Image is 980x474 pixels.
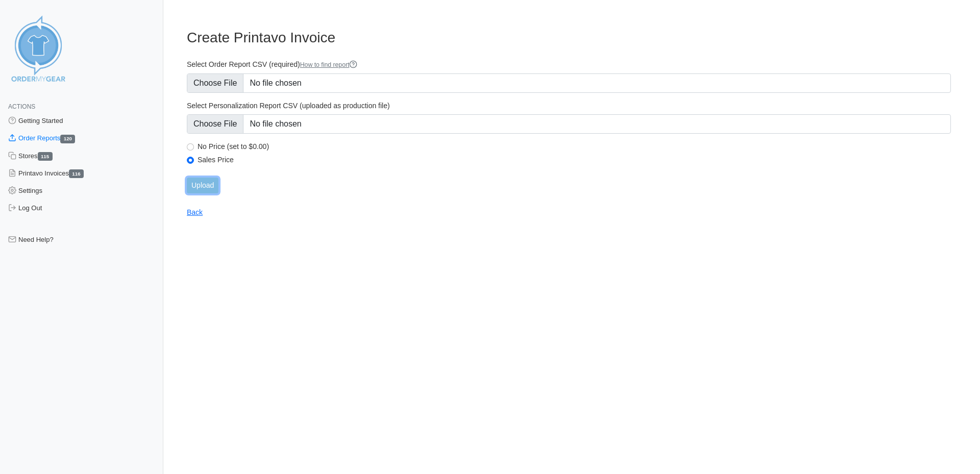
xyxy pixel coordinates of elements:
a: Back [187,208,203,216]
span: Actions [8,103,35,110]
a: How to find report [300,61,358,68]
span: 120 [60,135,75,143]
input: Upload [187,178,218,193]
label: Select Order Report CSV (required) [187,60,951,69]
label: Sales Price [198,155,951,164]
span: 115 [38,152,53,161]
span: 116 [69,169,84,178]
h3: Create Printavo Invoice [187,29,951,46]
label: No Price (set to $0.00) [198,142,951,151]
label: Select Personalization Report CSV (uploaded as production file) [187,101,951,110]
